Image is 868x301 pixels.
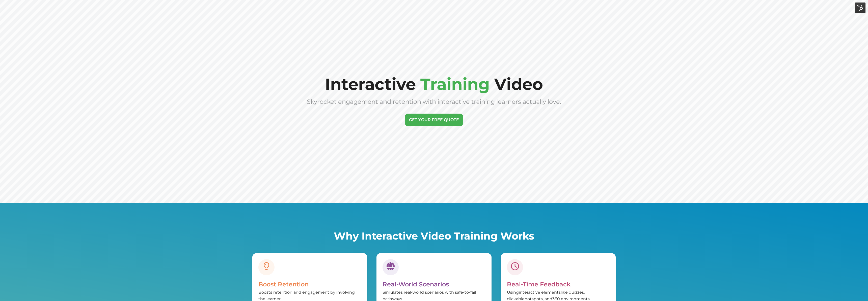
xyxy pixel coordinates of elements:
img: HubSpot Tools Menu Toggle [855,3,865,13]
span: Real-Time Feedback [507,281,571,288]
span: Real-World Scenarios [383,281,449,288]
span: Training [420,74,490,94]
span: Using [507,290,519,295]
span: Boost Retention [258,281,309,288]
span: Why Interactive Video Training Works [334,230,534,242]
span: Skyrocket engagement and retention with interactive training learners actually love. [307,98,561,105]
span: interactive elements [519,290,561,295]
a: GET YOUR FREE QUOTE [405,114,463,126]
span: Interactive [325,74,416,94]
span: Video [494,74,543,94]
